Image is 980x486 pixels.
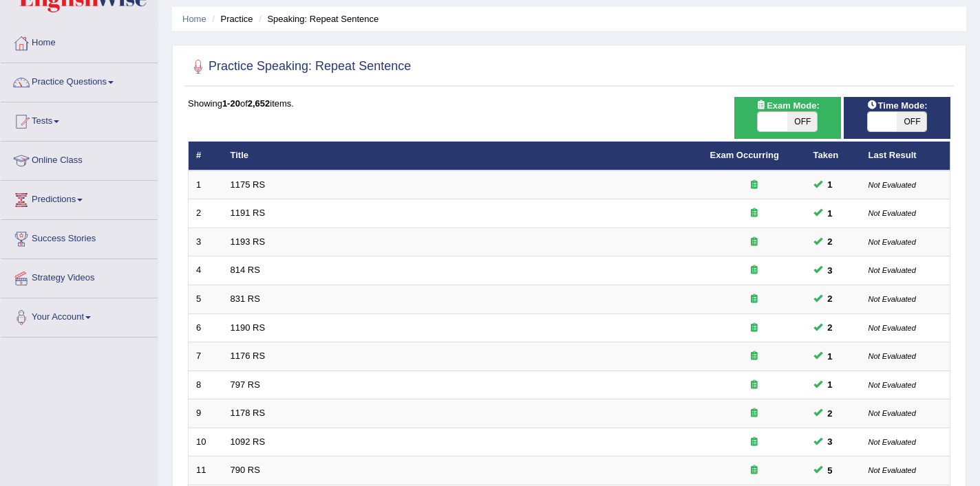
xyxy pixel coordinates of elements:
[869,438,916,446] small: Not Evaluated
[189,456,223,485] td: 11
[869,352,916,360] small: Not Evaluated
[710,150,779,160] a: Exam Occurring
[710,407,798,420] div: Exam occurring question
[1,142,158,176] a: Online Class
[189,228,223,256] td: 3
[869,209,916,217] small: Not Evaluated
[209,12,253,25] li: Practice
[189,256,223,285] td: 4
[897,112,926,131] span: OFF
[1,259,158,294] a: Strategy Videos
[822,234,838,249] span: You can still take this question
[231,437,266,447] a: 1092 RS
[822,206,838,221] span: You can still take this question
[869,238,916,246] small: Not Evaluated
[1,63,158,98] a: Practice Questions
[822,291,838,306] span: You can still take this question
[750,98,824,113] span: Exam Mode:
[231,208,266,218] a: 1191 RS
[822,377,838,392] span: You can still take this question
[231,408,266,418] a: 1178 RS
[869,409,916,417] small: Not Evaluated
[822,434,838,449] span: You can still take this question
[869,181,916,189] small: Not Evaluated
[710,350,798,363] div: Exam occurring question
[1,24,158,58] a: Home
[710,293,798,306] div: Exam occurring question
[189,342,223,371] td: 7
[231,294,260,304] a: 831 RS
[869,295,916,303] small: Not Evaluated
[188,56,411,77] h2: Practice Speaking: Repeat Sentence
[861,142,950,170] th: Last Result
[231,179,266,190] a: 1175 RS
[710,264,798,277] div: Exam occurring question
[822,320,838,335] span: You can still take this question
[231,379,260,390] a: 797 RS
[1,220,158,254] a: Success Stories
[189,371,223,399] td: 8
[734,97,841,139] div: Show exams occurring in exams
[862,98,933,113] span: Time Mode:
[710,236,798,249] div: Exam occurring question
[189,285,223,314] td: 5
[189,399,223,428] td: 9
[1,298,158,333] a: Your Account
[822,177,838,192] span: You can still take this question
[710,379,798,392] div: Exam occurring question
[822,406,838,421] span: You can still take this question
[188,97,950,110] div: Showing of items.
[189,142,223,170] th: #
[1,102,158,137] a: Tests
[189,428,223,456] td: 10
[822,349,838,364] span: You can still take this question
[248,98,270,109] b: 2,652
[231,351,266,361] a: 1176 RS
[189,170,223,199] td: 1
[222,98,240,109] b: 1-20
[189,313,223,342] td: 6
[869,266,916,274] small: Not Evaluated
[710,436,798,449] div: Exam occurring question
[710,464,798,477] div: Exam occurring question
[822,463,838,478] span: You can still take this question
[710,179,798,192] div: Exam occurring question
[231,265,260,275] a: 814 RS
[869,324,916,332] small: Not Evaluated
[182,14,206,24] a: Home
[231,236,266,247] a: 1193 RS
[231,322,266,333] a: 1190 RS
[255,12,379,25] li: Speaking: Repeat Sentence
[710,207,798,220] div: Exam occurring question
[223,142,703,170] th: Title
[822,263,838,278] span: You can still take this question
[869,466,916,474] small: Not Evaluated
[787,112,817,131] span: OFF
[189,199,223,228] td: 2
[231,465,260,475] a: 790 RS
[806,142,861,170] th: Taken
[710,322,798,335] div: Exam occurring question
[1,181,158,215] a: Predictions
[869,381,916,389] small: Not Evaluated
